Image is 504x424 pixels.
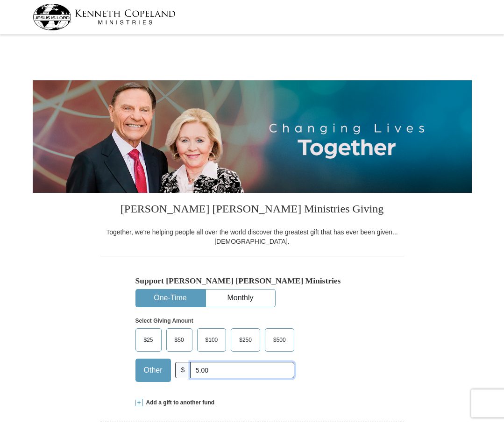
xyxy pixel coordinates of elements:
button: Monthly [206,290,275,307]
span: $250 [234,333,256,347]
span: $25 [139,333,158,347]
button: One-Time [136,290,205,307]
span: $500 [269,333,291,347]
span: Other [139,363,167,377]
h5: Support [PERSON_NAME] [PERSON_NAME] Ministries [135,276,369,286]
span: Add a gift to another fund [143,399,215,407]
div: Together, we're helping people all over the world discover the greatest gift that has ever been g... [100,227,404,246]
input: Other Amount [190,362,294,378]
span: $100 [201,333,223,347]
strong: Select Giving Amount [135,318,193,324]
span: $50 [170,333,189,347]
span: $ [175,362,191,378]
img: kcm-header-logo.svg [33,4,176,30]
h3: [PERSON_NAME] [PERSON_NAME] Ministries Giving [100,193,404,227]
